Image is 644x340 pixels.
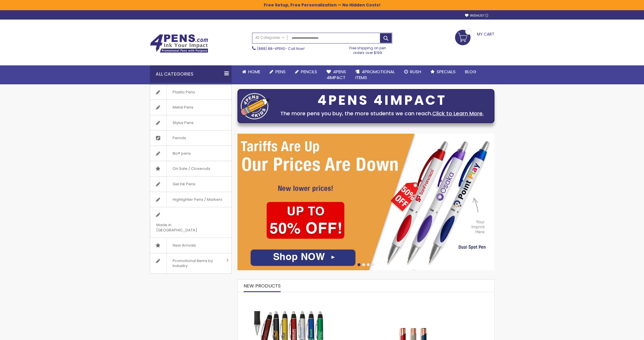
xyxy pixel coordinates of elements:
[150,115,231,130] a: Stylus Pens
[150,253,231,273] a: Promotional Items by Industry
[343,43,392,55] div: Free shipping on pen orders over $199
[410,69,421,75] span: Rush
[237,65,265,78] a: Home
[322,65,351,84] a: 4Pens4impact
[252,33,287,43] a: All Categories
[244,283,281,289] span: New Products
[265,65,290,78] a: Pens
[275,69,286,75] span: Pens
[166,130,192,146] span: Pencils
[166,115,199,130] span: Stylus Pens
[248,69,260,75] span: Home
[301,69,317,75] span: Pencils
[465,69,476,75] span: Blog
[255,35,284,40] span: All Categories
[150,177,231,192] a: Gel Ink Pens
[166,146,197,161] span: Bic® pens
[166,85,201,100] span: Plastic Pens
[273,94,491,107] div: 4PENS 4IMPACT
[150,85,231,100] a: Plastic Pens
[460,65,481,78] a: Blog
[150,238,231,253] a: New Arrivals
[150,217,217,238] span: Made in [GEOGRAPHIC_DATA]
[273,109,491,118] div: The more pens you buy, the more students we can reach.
[241,93,270,119] img: four_pen_logo.png
[327,69,346,81] span: 4Pens 4impact
[355,69,395,81] span: 4PROMOTIONAL ITEMS
[257,46,305,51] span: - Call Now!
[166,161,216,176] span: On Sale / Closeouts
[166,100,199,115] span: Metal Pens
[432,110,484,117] a: Click to Learn More.
[150,192,231,207] a: Highlighter Pens / Markers
[150,130,231,146] a: Pencils
[166,192,228,207] span: Highlighter Pens / Markers
[351,65,400,84] a: 4PROMOTIONALITEMS
[257,46,285,51] a: (888) 88-4PENS
[150,65,232,83] div: All Categories
[150,161,231,176] a: On Sale / Closeouts
[346,295,480,300] a: Crosby Softy Rose Gold with Stylus Pen - Mirror Laser
[237,134,494,270] img: /cheap-promotional-products.html
[290,65,322,78] a: Pencils
[150,100,231,115] a: Metal Pens
[150,34,208,53] img: 4Pens Custom Pens and Promotional Products
[437,69,456,75] span: Specials
[426,65,460,78] a: Specials
[166,253,224,273] span: Promotional Items by Industry
[400,65,426,78] a: Rush
[150,146,231,161] a: Bic® pens
[238,295,340,300] a: The Barton Custom Pens Special Offer
[166,238,202,253] span: New Arrivals
[465,13,488,18] a: Wishlist
[150,207,231,238] a: Made in [GEOGRAPHIC_DATA]
[166,177,201,192] span: Gel Ink Pens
